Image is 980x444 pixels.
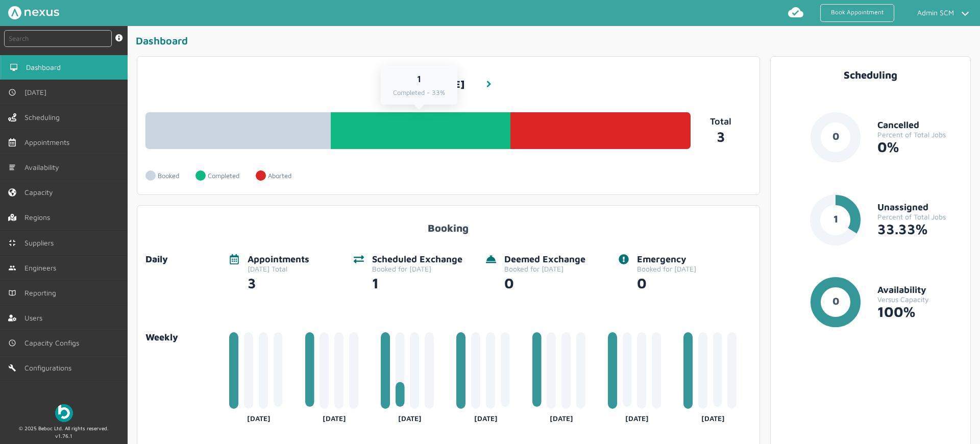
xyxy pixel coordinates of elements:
[504,265,585,273] div: Booked for [DATE]
[208,172,239,180] p: Completed
[393,89,445,96] div: Completed - 33%
[26,63,65,71] span: Dashboard
[8,113,16,121] img: scheduling-left-menu.svg
[8,6,59,19] img: Nexus
[229,410,288,423] div: [DATE]
[24,88,51,96] span: [DATE]
[248,265,309,273] div: [DATE] Total
[55,404,73,422] img: Beboc Logo
[877,131,962,139] div: Percent of Total Jobs
[393,74,445,85] div: 1
[24,364,76,372] span: Configurations
[8,289,16,297] img: md-book.svg
[877,139,962,155] div: 0%
[820,4,894,22] a: Book Appointment
[24,339,83,347] span: Capacity Configs
[637,254,696,265] div: Emergency
[8,239,16,247] img: md-contract.svg
[504,254,585,265] div: Deemed Exchange
[381,410,439,423] div: [DATE]
[372,265,462,273] div: Booked for [DATE]
[24,163,63,171] span: Availability
[4,30,112,47] input: Search by: Ref, PostCode, MPAN, MPRN, Account, Customer
[683,410,742,423] div: [DATE]
[8,314,16,322] img: user-left-menu.svg
[24,113,64,121] span: Scheduling
[8,188,16,196] img: capacity-left-menu.svg
[145,165,195,186] a: Booked
[8,138,16,146] img: appointments-left-menu.svg
[779,112,963,179] a: 0CancelledPercent of Total Jobs0%
[8,213,16,221] img: regions.left-menu.svg
[158,172,179,180] p: Booked
[608,410,667,423] div: [DATE]
[8,163,16,171] img: md-list.svg
[637,265,696,273] div: Booked for [DATE]
[24,213,54,221] span: Regions
[8,264,16,272] img: md-people.svg
[637,273,696,291] div: 0
[8,88,16,96] img: md-time.svg
[832,295,839,307] text: 0
[136,34,976,51] div: Dashboard
[691,116,751,127] p: Total
[195,165,256,186] a: Completed
[248,273,309,291] div: 3
[256,165,308,186] a: Aborted
[877,213,962,221] div: Percent of Total Jobs
[24,289,60,297] span: Reporting
[24,188,57,196] span: Capacity
[877,295,962,304] div: Versus Capacity
[145,214,751,234] div: Booking
[24,138,73,146] span: Appointments
[877,304,962,320] div: 100%
[372,273,462,291] div: 1
[24,314,46,322] span: Users
[779,69,963,81] div: Scheduling
[8,364,16,372] img: md-build.svg
[10,63,18,71] img: md-desktop.svg
[691,127,751,145] a: 3
[877,285,962,295] div: Availability
[268,172,291,180] p: Aborted
[145,332,221,343] a: Weekly
[456,410,515,423] div: [DATE]
[532,410,591,423] div: [DATE]
[24,264,60,272] span: Engineers
[331,112,510,149] a: 1Completed - 33%
[372,254,462,265] div: Scheduled Exchange
[248,254,309,265] div: Appointments
[877,120,962,131] div: Cancelled
[145,254,221,265] div: Daily
[305,410,364,423] div: [DATE]
[832,130,839,142] text: 0
[779,194,963,262] a: 1UnassignedPercent of Total Jobs33.33%
[834,213,838,225] text: 1
[8,339,16,347] img: md-time.svg
[788,4,804,20] img: md-cloud-done.svg
[504,273,585,291] div: 0
[877,221,962,237] div: 33.33%
[24,239,58,247] span: Suppliers
[877,202,962,213] div: Unassigned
